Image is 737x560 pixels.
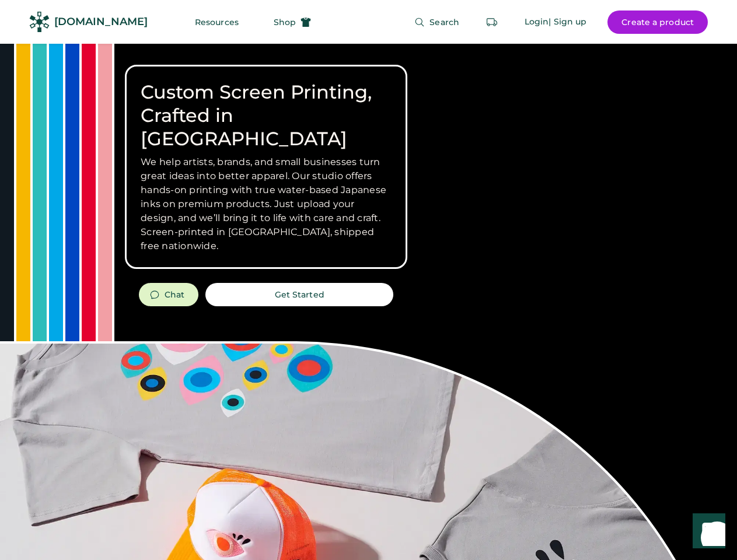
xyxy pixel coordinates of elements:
button: Get Started [205,283,393,306]
button: Search [400,10,473,34]
img: Rendered Logo - Screens [29,12,50,32]
button: Create a product [607,10,708,34]
h3: We help artists, brands, and small businesses turn great ideas into better apparel. Our studio of... [141,155,392,253]
h1: Custom Screen Printing, Crafted in [GEOGRAPHIC_DATA] [141,80,392,150]
div: [DOMAIN_NAME] [54,15,148,29]
iframe: Front Chat [682,508,732,558]
div: | Sign up [549,16,586,28]
button: Chat [139,283,198,306]
span: Search [429,18,459,26]
div: Login [525,16,549,28]
button: Shop [260,10,325,34]
button: Retrieve an order [480,10,504,34]
button: Resources [181,10,253,34]
span: Shop [274,18,296,26]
